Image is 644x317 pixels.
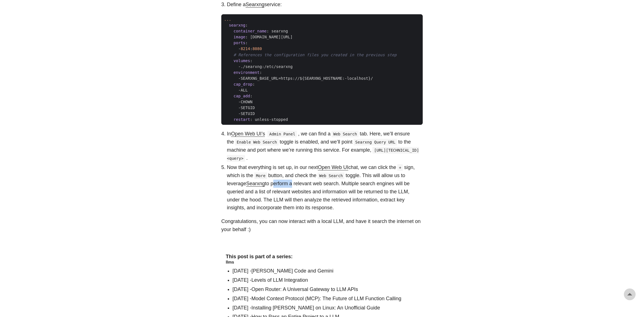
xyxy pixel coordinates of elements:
li: [DATE] - [232,295,418,303]
span: 8214 [241,46,250,51]
code: Web Search [318,172,344,179]
a: Open Router: A Universal Gateway to LLM APIs [252,287,358,292]
code: Admin Panel [267,131,297,137]
span: : [250,58,252,63]
span: SEARXNG_BASE_URL=https://${SEARXNG_HOSTNAME:-localhost}/ [241,76,373,81]
li: [DATE] - [232,285,418,293]
span: : [245,23,248,27]
li: [DATE] - [232,276,418,284]
code: [URL][TECHNICAL_ID]<query> [227,147,419,162]
span: : [267,29,269,33]
span: - [221,87,250,93]
a: Open Web UI [318,165,348,170]
li: [DATE] - [232,267,418,275]
span: SETGID [241,105,255,110]
span: image [234,35,245,39]
a: Model Context Protocol (MCP): The Future of LLM Function Calling [252,296,401,301]
span: : [250,46,252,51]
p: Congratulations, you can now interact with a local LLM, and have it search the internet on your b... [221,217,423,234]
li: Define a service: [227,1,423,9]
span: ./searxng:/etc/searxng [241,64,293,69]
span: unless-stopped [255,117,288,122]
span: searxng [271,29,288,33]
code: More [254,172,267,179]
span: volumes [234,58,250,63]
code: Searxng Query URL [354,139,397,145]
span: : [252,82,255,86]
code: + [397,164,403,171]
a: go to top [624,288,636,300]
span: : [250,94,252,98]
span: [DOMAIN_NAME][URL] [250,35,293,39]
a: [PERSON_NAME] Code and Gemini [252,268,333,274]
li: [DATE] - [232,304,418,312]
span: - [221,105,258,111]
span: environment [234,70,260,75]
li: Now that everything is set up, in our next chat, we can click the sign, which is the button, and ... [227,163,423,212]
span: SETUID [241,111,255,116]
span: ALL [241,88,248,92]
a: Searxng [246,2,264,7]
span: cap_add [234,94,250,98]
span: cap_drop [234,82,253,86]
span: - [221,111,258,117]
span: - [221,46,265,52]
li: In , we can find a tab. Here, we’ll ensure the toggle is enabled, and we’ll point to the machine ... [227,130,423,162]
span: - [221,64,295,70]
span: : [245,35,248,39]
a: Searxng [246,181,265,186]
a: llms [226,260,234,264]
code: Web Search [332,131,358,137]
span: # References the configuration files you created in the previous step [234,53,397,57]
a: Levels of LLM Integration [252,277,308,283]
span: restart [234,117,250,122]
a: Open Web UI’s [231,131,265,137]
span: : [260,70,262,75]
span: : [245,41,248,45]
span: 8080 [252,46,262,51]
span: : [250,117,252,122]
span: ports [234,41,245,45]
a: Installing [PERSON_NAME] on Linux: An Unofficial Guide [252,305,380,311]
span: - [221,99,255,105]
code: Enable Web Search [235,139,279,145]
h4: This post is part of a series: [226,254,418,260]
span: - [221,76,376,81]
span: ... [224,17,231,22]
span: CHOWN [241,100,252,104]
span: searxng [229,23,245,27]
span: container_name [234,29,267,33]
